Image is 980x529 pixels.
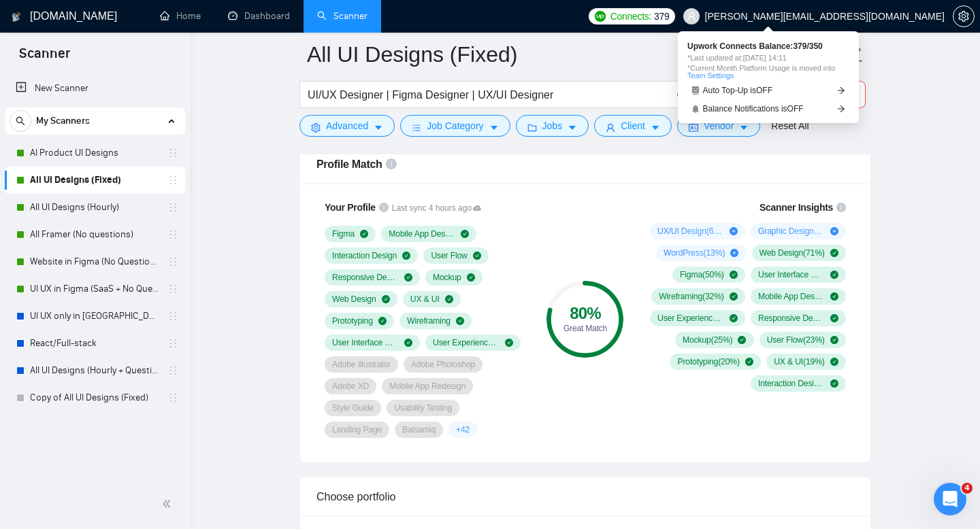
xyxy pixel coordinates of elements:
[382,295,390,303] span: check-circle
[738,336,746,344] span: check-circle
[953,11,975,22] a: setting
[332,381,369,392] span: Adobe XD
[830,271,838,279] span: check-circle
[445,295,453,303] span: check-circle
[659,291,724,302] span: Wireframing ( 32 %)
[758,378,825,389] span: Interaction Design ( 13 %)
[30,330,159,357] a: React/Full-stack
[953,5,975,27] button: setting
[386,158,397,169] span: info-circle
[332,272,399,283] span: Responsive Design
[606,122,615,133] span: user
[332,424,382,435] span: Landing Page
[16,75,174,102] a: New Scanner
[774,356,825,367] span: UX & UI ( 19 %)
[461,230,469,238] span: check-circle
[332,228,355,239] span: Figma
[687,84,849,98] a: robotAuto Top-Up isOFFarrow-right
[332,294,376,305] span: Web Design
[594,115,672,137] button: userClientcaret-down
[332,250,397,261] span: Interaction Design
[664,248,725,258] span: WordPress ( 13 %)
[962,483,973,494] span: 4
[8,44,81,72] span: Scanner
[10,110,31,132] button: search
[228,10,290,22] a: dashboardDashboard
[703,105,804,113] span: Balance Notifications is OFF
[360,230,368,238] span: check-circle
[687,71,734,80] a: Team Settings
[830,336,838,344] span: check-circle
[167,175,178,186] span: holder
[758,291,825,302] span: Mobile App Design ( 26 %)
[427,118,483,133] span: Job Category
[307,37,843,71] input: Scanner name...
[730,249,738,257] span: plus-circle
[691,86,700,95] span: robot
[162,497,176,511] span: double-left
[654,9,669,24] span: 379
[36,107,90,135] span: My Scanners
[830,227,838,235] span: plus-circle
[167,202,178,213] span: holder
[837,105,845,113] span: arrow-right
[837,86,845,95] span: arrow-right
[10,116,31,126] span: search
[325,202,376,213] span: Your Profile
[5,107,185,411] li: My Scanners
[30,275,159,303] a: UI UX in Figma (SaaS + No Questions)
[456,317,464,325] span: check-circle
[167,284,178,294] span: holder
[308,86,671,103] input: Search Freelance Jobs...
[400,115,510,137] button: barsJob Categorycaret-down
[433,337,500,348] span: User Experience Design
[730,227,738,235] span: plus-circle
[332,315,373,326] span: Prototyping
[473,252,481,260] span: check-circle
[410,294,440,305] span: UX & UI
[404,273,412,281] span: check-circle
[402,424,436,435] span: Balsamiq
[687,42,849,50] span: Upwork Connects Balance: 379 / 350
[332,403,374,413] span: Style Guide
[389,228,455,239] span: Mobile App Design
[595,11,606,22] img: upwork-logo.png
[30,221,159,248] a: All Framer (No questions)
[703,86,773,95] span: Auto Top-Up is OFF
[758,269,825,280] span: User Interface Design ( 35 %)
[316,477,854,516] div: Choose portfolio
[167,229,178,240] span: holder
[167,311,178,322] span: holder
[433,272,461,283] span: Mockup
[167,365,178,376] span: holder
[657,313,724,324] span: User Experience Design ( 26 %)
[389,381,465,392] span: Mobile App Redesign
[489,122,499,133] span: caret-down
[30,384,159,411] a: Copy of All UI Designs (Fixed)
[30,167,159,194] a: All UI Designs (Fixed)
[379,203,389,212] span: info-circle
[758,226,825,237] span: Graphic Design ( 31 %)
[167,338,178,349] span: holder
[759,248,825,258] span: Web Design ( 71 %)
[167,148,178,158] span: holder
[610,9,651,24] span: Connects:
[830,314,838,322] span: check-circle
[378,317,387,325] span: check-circle
[687,65,849,80] span: *Current Month Platform Usage is moved into
[830,379,838,388] span: check-circle
[683,335,732,345] span: Mockup ( 25 %)
[836,203,846,212] span: info-circle
[730,271,738,279] span: check-circle
[680,269,724,280] span: Figma ( 50 %)
[691,105,700,113] span: bell
[953,11,974,22] span: setting
[12,6,21,28] img: logo
[404,339,412,347] span: check-circle
[687,102,849,116] a: bellBalance Notifications isOFFarrow-right
[759,203,833,212] span: Scanner Insights
[568,122,577,133] span: caret-down
[758,313,825,324] span: Responsive Design ( 26 %)
[651,122,660,133] span: caret-down
[745,358,753,366] span: check-circle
